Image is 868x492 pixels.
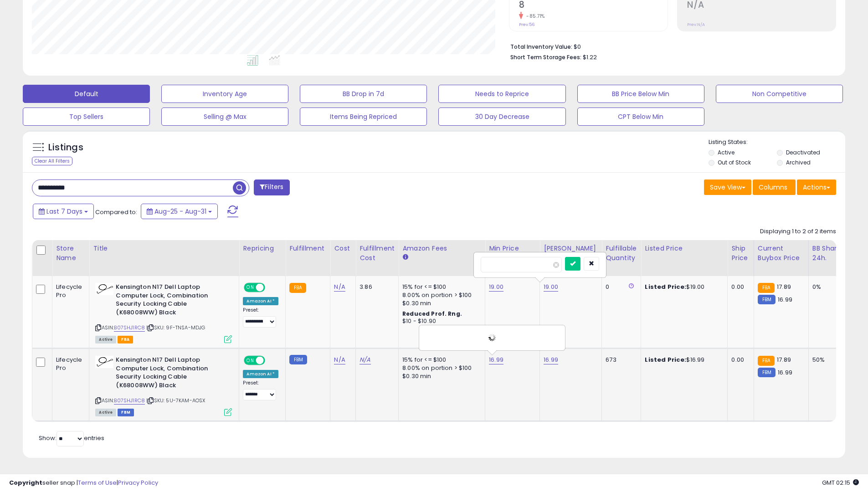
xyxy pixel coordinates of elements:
button: Aug-25 - Aug-31 [141,204,218,219]
div: 3.86 [360,283,391,291]
span: Show: entries [39,434,104,442]
button: CPT Below Min [577,108,704,126]
a: 16.99 [489,355,503,364]
button: Default [23,85,150,103]
label: Archived [786,159,811,166]
small: FBA [289,283,306,293]
div: Clear All Filters [32,157,72,165]
span: Columns [759,183,787,192]
div: 50% [812,356,842,364]
div: Preset: [243,307,278,328]
div: $16.99 [645,356,720,364]
div: 8.00% on portion > $100 [402,291,478,299]
div: 0.00 [731,283,746,291]
span: Aug-25 - Aug-31 [154,207,206,216]
small: Prev: N/A [687,22,705,27]
div: 8.00% on portion > $100 [402,364,478,372]
span: | SKU: 5U-7KAM-AOSX [146,397,205,404]
div: Fulfillment [289,244,326,253]
button: Inventory Age [161,85,288,103]
div: $0.30 min [402,299,478,307]
button: Columns [753,179,796,195]
small: Prev: 56 [519,22,534,27]
small: -85.71% [523,13,545,20]
div: Amazon Fees [402,244,481,253]
div: $0.30 min [402,372,478,380]
div: Current Buybox Price [758,244,805,263]
p: Listing States: [709,138,845,147]
div: Preset: [243,380,278,400]
div: Amazon AI * [243,370,278,378]
small: FBM [289,355,307,364]
span: ON [245,357,257,364]
span: 16.99 [778,295,792,304]
span: FBM [118,409,134,416]
div: 15% for <= $100 [402,356,478,364]
a: N/A [334,355,345,364]
div: 0 [606,283,634,291]
a: Privacy Policy [118,478,158,487]
span: 2025-09-8 02:15 GMT [822,478,859,487]
div: Amazon AI * [243,297,278,305]
a: 19.00 [489,282,503,292]
div: Lifecycle Pro [56,356,82,372]
span: | SKU: 9F-TNSA-MDJG [146,324,205,331]
a: 16.99 [544,355,558,364]
label: Out of Stock [718,159,751,166]
li: $0 [510,41,829,51]
span: All listings currently available for purchase on Amazon [95,336,116,343]
span: OFF [264,284,278,292]
button: Actions [797,179,836,195]
span: Compared to: [95,208,137,216]
div: 0.00 [731,356,746,364]
span: 16.99 [778,368,792,377]
div: ASIN: [95,283,232,342]
small: FBM [758,368,776,377]
span: Last 7 Days [46,207,82,216]
span: $1.22 [583,53,597,61]
button: Filters [254,179,289,195]
img: 318e9NPLaXL._SL40_.jpg [95,356,113,368]
button: Needs to Reprice [438,85,565,103]
a: N/A [334,282,345,292]
div: BB Share 24h. [812,244,846,263]
small: FBA [758,283,775,293]
b: Total Inventory Value: [510,43,572,51]
span: ON [245,284,257,292]
div: Fulfillment Cost [360,244,395,263]
h5: Listings [48,141,83,154]
div: 673 [606,356,634,364]
div: Fulfillable Quantity [606,244,637,263]
span: OFF [264,357,278,364]
div: Cost [334,244,352,253]
div: $10 - $10.90 [402,318,478,325]
button: Save View [704,179,751,195]
div: Repricing [243,244,282,253]
small: FBA [758,356,775,366]
button: BB Drop in 7d [300,85,427,103]
div: Min Price [489,244,536,253]
span: All listings currently available for purchase on Amazon [95,409,116,416]
label: Active [718,149,734,156]
button: Selling @ Max [161,108,288,126]
div: $19.00 [645,283,720,291]
a: B07SHJ1RC8 [114,324,145,332]
div: Lifecycle Pro [56,283,82,299]
button: Items Being Repriced [300,108,427,126]
strong: Copyright [9,478,42,487]
div: [PERSON_NAME] [544,244,598,253]
small: FBM [758,295,776,304]
div: ASIN: [95,356,232,415]
b: Short Term Storage Fees: [510,53,581,61]
small: Amazon Fees. [402,253,408,261]
a: Terms of Use [78,478,117,487]
span: FBA [118,336,133,343]
b: Kensington N17 Dell Laptop Computer Lock, Combination Security Locking Cable (K68008WW) Black [116,283,226,319]
button: 30 Day Decrease [438,108,565,126]
a: 19.00 [544,282,558,292]
a: B07SHJ1RC8 [114,397,145,405]
label: Deactivated [786,149,820,156]
button: BB Price Below Min [577,85,704,103]
b: Reduced Prof. Rng. [402,310,462,318]
b: Listed Price: [645,355,686,364]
